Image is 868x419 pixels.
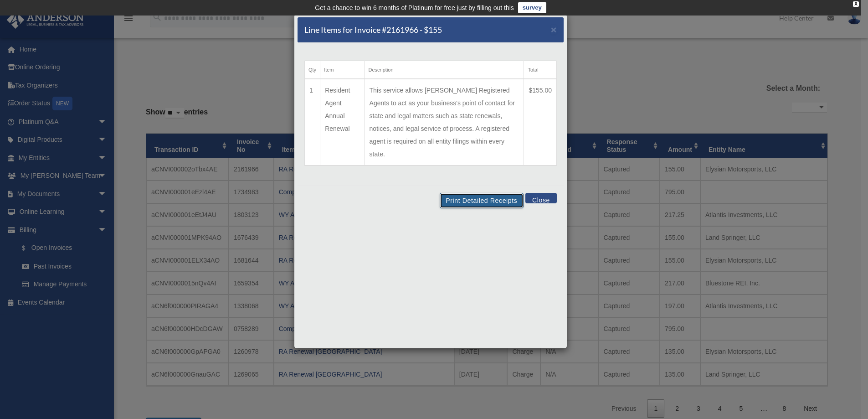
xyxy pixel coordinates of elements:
span: × [551,24,557,35]
th: Total [524,61,557,79]
th: Item [320,61,365,79]
h5: Line Items for Invoice #2161966 - $155 [304,24,442,36]
a: survey [518,2,546,13]
th: Description [365,61,524,79]
button: Close [525,193,557,203]
div: Get a chance to win 6 months of Platinum for free just by filling out this [315,2,514,13]
td: $155.00 [524,79,557,166]
div: close [853,1,859,7]
td: This service allows [PERSON_NAME] Registered Agents to act as your business's point of contact fo... [365,79,524,166]
th: Qty [305,61,320,79]
button: Close [551,25,557,34]
td: Resident Agent Annual Renewal [320,79,365,166]
button: Print Detailed Receipts [440,193,523,208]
td: 1 [305,79,320,166]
